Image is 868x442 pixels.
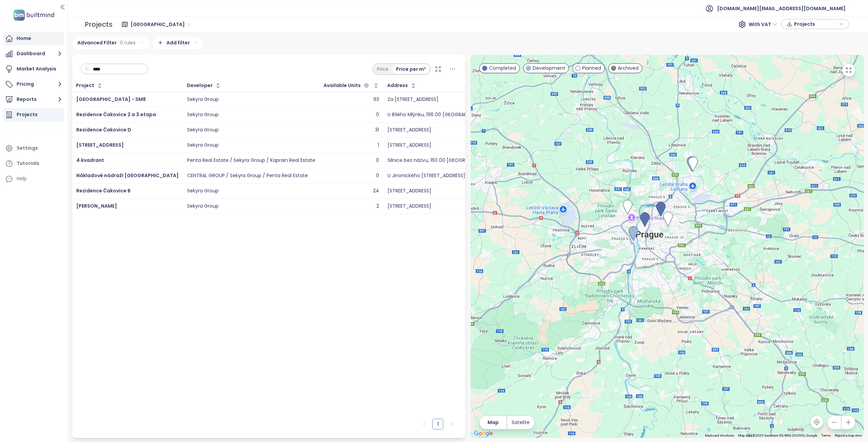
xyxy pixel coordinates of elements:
span: Satelite [512,419,530,426]
div: 0 [376,157,379,164]
div: 1 [378,142,379,148]
div: 93 [373,97,379,103]
div: Za [STREET_ADDRESS] [388,97,438,103]
span: [DOMAIN_NAME][EMAIL_ADDRESS][DOMAIN_NAME] [717,0,846,17]
div: Project [76,83,94,88]
div: 2 [376,203,379,209]
a: Rezidence Čakovice D [76,126,131,133]
img: logo [12,8,56,22]
div: Projects [17,110,38,119]
span: right [449,422,453,426]
div: CENTRAL GROUP / Sekyra Group / Penta Real Estate [187,173,308,179]
a: Settings [3,142,64,155]
div: 0 [376,112,379,118]
a: 1 [433,419,443,429]
span: Map [488,419,499,426]
div: button [785,19,845,29]
a: Rezidence Čakovice B [76,187,131,194]
div: Sekyra Group [187,142,219,148]
div: Available Units [323,82,371,90]
button: left [419,419,430,429]
a: Open this area in Google Maps (opens a new window) [472,429,495,438]
span: Praha [131,19,191,29]
a: Nákladové nádraží [GEOGRAPHIC_DATA] [76,172,179,179]
li: 1 [432,419,443,429]
div: U Jinonického [STREET_ADDRESS] [388,173,465,179]
a: Tutorials [3,157,64,170]
div: [STREET_ADDRESS] [388,142,431,148]
div: 0 [376,173,379,179]
div: Penta Real Estate / Sekyra Group / Kaprain Real Estate [187,157,315,164]
span: Map data ©2025 GeoBasis-DE/BKG (©2009), Google [738,434,817,437]
a: Rezidence Čakovice 2 a 3.etapa [76,111,156,118]
button: Reports [3,93,64,106]
div: Sekyra Group [187,97,219,103]
button: Map [479,416,507,429]
a: [STREET_ADDRESS] [76,142,124,148]
div: Developer [187,83,213,88]
li: Next Page [446,419,457,429]
div: Tutorials [17,159,39,168]
div: Projects [85,18,113,31]
a: [GEOGRAPHIC_DATA] - SM8 [76,96,146,103]
button: right [446,419,457,429]
span: With VAT [749,19,777,29]
span: Available Units [323,83,361,88]
button: Pricing [3,78,64,91]
button: Keyboard shortcuts [705,433,734,438]
div: 31 [375,127,379,133]
div: [STREET_ADDRESS] [388,127,431,133]
span: Archived [618,64,638,72]
div: Settings [17,144,38,152]
div: Market Analysis [17,65,56,73]
div: Add filter [153,37,203,49]
span: Projects [794,19,838,29]
span: 0 rules [120,39,136,46]
button: Dashboard [3,47,64,61]
div: Price per m² [392,64,430,74]
img: Google [472,429,495,438]
div: Address [387,83,408,88]
button: Satelite [507,416,534,429]
div: Help [17,174,27,183]
div: Sekyra Group [187,112,219,118]
div: Advanced Filter [72,37,149,49]
div: Silnice bez názvu, 160 00 [GEOGRAPHIC_DATA], [GEOGRAPHIC_DATA] [388,157,549,164]
li: Previous Page [419,419,430,429]
a: Home [3,32,64,45]
a: Projects [3,108,64,122]
a: Terms (opens in new tab) [821,434,831,437]
a: Report a map error [835,434,862,437]
div: Price [373,64,392,74]
div: 24 [373,188,379,194]
a: Market Analysis [3,62,64,76]
div: Sekyra Group [187,203,219,209]
span: Planned [582,64,601,72]
div: U Bílého Mlýnku, 196 00 [GEOGRAPHIC_DATA]-[GEOGRAPHIC_DATA], [GEOGRAPHIC_DATA] [388,112,597,118]
div: [STREET_ADDRESS] [388,203,431,209]
div: Sekyra Group [187,188,219,194]
a: [PERSON_NAME] [76,203,117,209]
a: 4.kvadrant [76,157,104,164]
span: Development [533,64,565,72]
div: Home [17,34,31,43]
span: Completed [489,64,516,72]
span: left [422,422,426,426]
div: Sekyra Group [187,127,219,133]
div: Help [3,172,64,186]
div: [STREET_ADDRESS] [388,188,431,194]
